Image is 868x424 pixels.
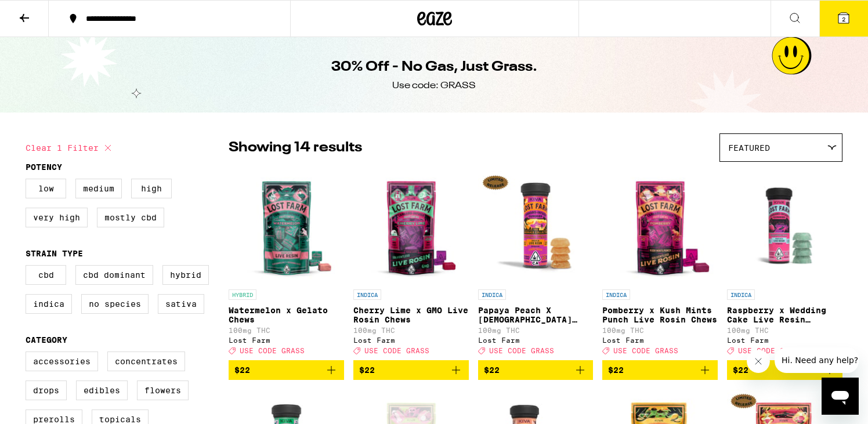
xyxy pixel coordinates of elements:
[478,168,594,360] a: Open page for Papaya Peach X Hindu Kush Resin 100mg from Lost Farm
[353,360,469,380] button: Add to bag
[484,365,500,375] span: $22
[229,306,344,324] p: Watermelon x Gelato Chews
[331,57,537,77] h1: 30% Off - No Gas, Just Grass.
[727,168,842,284] img: Lost Farm - Raspberry x Wedding Cake Live Resin Gummies
[747,350,770,373] iframe: Close message
[229,289,256,300] p: HYBRID
[727,168,842,360] a: Open page for Raspberry x Wedding Cake Live Resin Gummies from Lost Farm
[608,365,624,375] span: $22
[229,138,362,158] p: Showing 14 results
[602,168,718,360] a: Open page for Pomberry x Kush Mints Punch Live Rosin Chews from Lost Farm
[229,168,344,360] a: Open page for Watermelon x Gelato Chews from Lost Farm
[229,168,344,284] img: Lost Farm - Watermelon x Gelato Chews
[353,306,469,324] p: Cherry Lime x GMO Live Rosin Chews
[353,168,469,284] img: Lost Farm - Cherry Lime x GMO Live Rosin Chews
[353,336,469,344] div: Lost Farm
[26,179,66,198] label: Low
[131,179,172,198] label: High
[602,336,718,344] div: Lost Farm
[727,306,842,324] p: Raspberry x Wedding Cake Live Resin Gummies
[229,327,344,334] p: 100mg THC
[738,347,803,354] span: USE CODE GRASS
[727,360,842,380] button: Add to bag
[162,265,209,285] label: Hybrid
[478,360,594,380] button: Add to bag
[727,336,842,344] div: Lost Farm
[158,294,204,314] label: Sativa
[478,327,594,334] p: 100mg THC
[26,380,67,400] label: Drops
[81,294,149,314] label: No Species
[26,249,83,258] legend: Strain Type
[353,327,469,334] p: 100mg THC
[602,306,718,324] p: Pomberry x Kush Mints Punch Live Rosin Chews
[240,347,305,354] span: USE CODE GRASS
[392,79,476,92] div: Use code: GRASS
[75,265,153,285] label: CBD Dominant
[97,208,164,227] label: Mostly CBD
[727,289,755,300] p: INDICA
[229,336,344,344] div: Lost Farm
[842,16,845,23] span: 2
[822,378,859,415] iframe: Button to launch messaging window
[602,360,718,380] button: Add to bag
[26,294,72,314] label: Indica
[26,335,67,345] legend: Category
[107,351,185,371] label: Concentrates
[489,347,554,354] span: USE CODE GRASS
[75,179,122,198] label: Medium
[76,380,128,400] label: Edibles
[819,1,868,37] button: 2
[26,351,98,371] label: Accessories
[478,306,594,324] p: Papaya Peach X [DEMOGRAPHIC_DATA] Kush Resin 100mg
[478,168,594,284] img: Lost Farm - Papaya Peach X Hindu Kush Resin 100mg
[613,347,678,354] span: USE CODE GRASS
[364,347,429,354] span: USE CODE GRASS
[733,365,748,375] span: $22
[229,360,344,380] button: Add to bag
[602,289,630,300] p: INDICA
[478,289,506,300] p: INDICA
[137,380,189,400] label: Flowers
[26,208,88,227] label: Very High
[26,265,66,285] label: CBD
[234,365,250,375] span: $22
[775,347,859,373] iframe: Message from company
[727,327,842,334] p: 100mg THC
[353,168,469,360] a: Open page for Cherry Lime x GMO Live Rosin Chews from Lost Farm
[602,327,718,334] p: 100mg THC
[26,133,115,162] button: Clear 1 filter
[728,143,770,153] span: Featured
[359,365,375,375] span: $22
[26,162,62,172] legend: Potency
[478,336,594,344] div: Lost Farm
[602,168,718,284] img: Lost Farm - Pomberry x Kush Mints Punch Live Rosin Chews
[353,289,381,300] p: INDICA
